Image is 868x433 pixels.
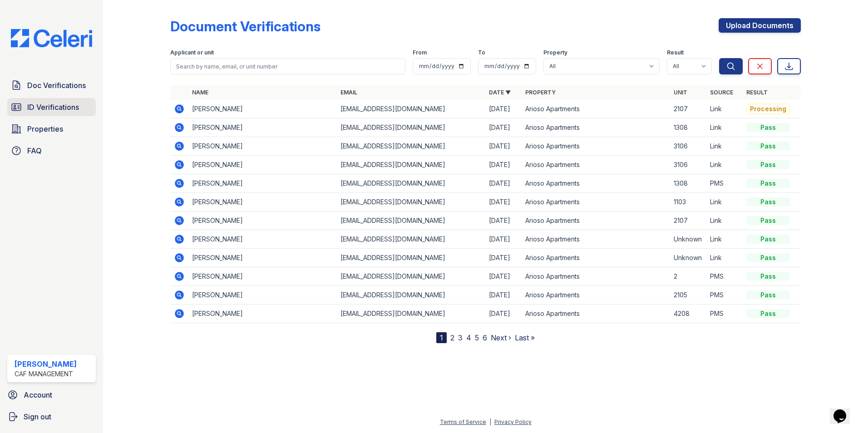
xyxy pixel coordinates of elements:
label: Property [543,49,567,56]
td: [EMAIL_ADDRESS][DOMAIN_NAME] [337,230,485,249]
div: [PERSON_NAME] [15,359,77,369]
td: [DATE] [485,156,522,174]
div: Pass [746,160,790,169]
span: Properties [27,123,63,134]
a: Property [525,89,556,96]
td: Arioso Apartments [522,249,670,267]
td: Link [706,100,743,118]
span: FAQ [27,145,42,156]
td: [EMAIL_ADDRESS][DOMAIN_NAME] [337,100,485,118]
td: 1308 [670,118,706,137]
div: Pass [746,197,790,207]
iframe: chat widget [830,397,859,424]
td: [EMAIL_ADDRESS][DOMAIN_NAME] [337,212,485,230]
td: 1103 [670,193,706,212]
td: Link [706,137,743,156]
td: Link [706,156,743,174]
td: [EMAIL_ADDRESS][DOMAIN_NAME] [337,174,485,193]
td: [PERSON_NAME] [188,193,337,212]
div: Pass [746,142,790,151]
a: Terms of Service [440,418,486,425]
div: Pass [746,235,790,244]
div: CAF Management [15,369,77,379]
td: [PERSON_NAME] [188,230,337,249]
label: Applicant or unit [170,49,214,56]
td: Link [706,212,743,230]
td: Arioso Apartments [522,100,670,118]
td: [DATE] [485,230,522,249]
a: Doc Verifications [7,76,96,94]
td: Arioso Apartments [522,230,670,249]
td: Arioso Apartments [522,137,670,156]
td: 2107 [670,100,706,118]
td: [PERSON_NAME] [188,267,337,286]
td: [PERSON_NAME] [188,100,337,118]
label: To [478,49,485,56]
span: Sign out [24,411,51,422]
a: Sign out [4,408,99,426]
td: 3106 [670,156,706,174]
span: Doc Verifications [27,80,86,91]
div: | [489,418,491,425]
td: Arioso Apartments [522,212,670,230]
a: 5 [475,333,479,342]
a: FAQ [7,142,96,160]
td: 2107 [670,212,706,230]
a: Name [192,89,208,96]
td: [DATE] [485,249,522,267]
a: Privacy Policy [494,418,532,425]
td: [PERSON_NAME] [188,137,337,156]
td: Link [706,193,743,212]
td: Arioso Apartments [522,174,670,193]
td: PMS [706,305,743,323]
td: Arioso Apartments [522,156,670,174]
div: Pass [746,253,790,262]
td: [PERSON_NAME] [188,212,337,230]
td: [PERSON_NAME] [188,174,337,193]
a: Date ▼ [489,89,511,96]
a: Last » [515,333,535,342]
td: [PERSON_NAME] [188,118,337,137]
span: ID Verifications [27,102,79,113]
a: Unit [674,89,687,96]
td: [EMAIL_ADDRESS][DOMAIN_NAME] [337,137,485,156]
td: [PERSON_NAME] [188,156,337,174]
td: 1308 [670,174,706,193]
div: Pass [746,179,790,188]
div: Pass [746,290,790,300]
a: Properties [7,120,96,138]
td: Arioso Apartments [522,193,670,212]
td: [PERSON_NAME] [188,286,337,305]
a: Upload Documents [719,18,801,33]
td: 2 [670,267,706,286]
a: Next › [491,333,511,342]
a: Account [4,386,99,404]
div: Processing [746,103,790,114]
td: [DATE] [485,212,522,230]
label: Result [667,49,684,56]
td: Arioso Apartments [522,118,670,137]
div: Pass [746,309,790,318]
td: Arioso Apartments [522,267,670,286]
td: [DATE] [485,137,522,156]
input: Search by name, email, or unit number [170,58,405,74]
a: 6 [483,333,487,342]
td: [PERSON_NAME] [188,305,337,323]
td: [EMAIL_ADDRESS][DOMAIN_NAME] [337,118,485,137]
td: PMS [706,267,743,286]
a: Source [710,89,733,96]
div: Document Verifications [170,18,321,34]
img: CE_Logo_Blue-a8612792a0a2168367f1c8372b55b34899dd931a85d93a1a3d3e32e68fde9ad4.png [4,29,99,47]
td: [DATE] [485,118,522,137]
a: Email [340,89,357,96]
td: [DATE] [485,193,522,212]
td: Unknown [670,230,706,249]
td: PMS [706,174,743,193]
td: [EMAIL_ADDRESS][DOMAIN_NAME] [337,267,485,286]
span: Account [24,389,52,400]
a: 4 [466,333,471,342]
td: [DATE] [485,100,522,118]
div: 1 [436,332,447,343]
div: Pass [746,123,790,132]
